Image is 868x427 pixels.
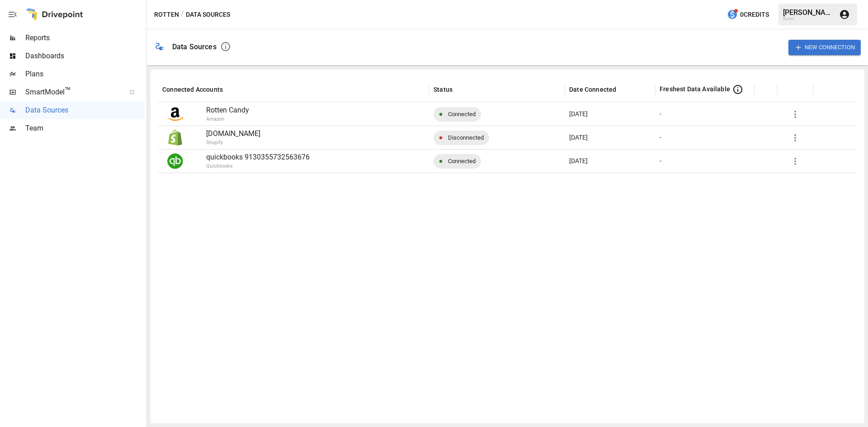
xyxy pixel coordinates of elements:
button: Rotten [154,9,179,20]
button: Sort [783,83,795,96]
span: Reports [25,33,145,43]
span: Connected [443,150,481,173]
div: Oct 01 2025 [565,149,655,173]
button: New Connection [788,40,861,55]
span: SmartModel [25,87,119,98]
button: Sort [453,83,466,96]
div: - [660,103,661,126]
span: Dashboards [25,51,145,61]
button: Sort [760,83,773,96]
p: Rotten Candy [206,105,425,116]
div: Connected Accounts [162,86,223,93]
img: Quickbooks Logo [167,153,183,169]
div: Oct 01 2025 [565,126,655,149]
div: Rotten [783,17,834,21]
button: Sort [224,83,236,96]
span: Freshest Data Available [660,84,730,94]
button: Sort [617,83,630,96]
p: Shopify [206,139,473,147]
span: Plans [25,69,145,80]
span: 0 Credits [740,9,769,20]
div: Oct 01 2025 [565,102,655,126]
span: Connected [443,103,481,126]
div: Data Sources [172,42,217,51]
div: [PERSON_NAME] [783,8,834,17]
div: / [181,9,184,20]
button: 0Credits [723,6,773,23]
span: ™ [65,85,71,97]
img: Shopify Logo [167,130,183,145]
p: Amazon [206,116,473,123]
p: [DOMAIN_NAME] [206,128,425,139]
img: Amazon Logo [167,106,183,122]
p: Quickbooks [206,163,473,170]
span: Team [25,123,145,134]
p: quickbooks 9130355732563676 [206,152,425,163]
div: - [660,150,661,173]
div: Date Connected [569,86,616,93]
div: - [660,126,661,149]
span: Data Sources [25,105,145,116]
div: Status [434,86,453,93]
span: Disconnected [443,126,489,149]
